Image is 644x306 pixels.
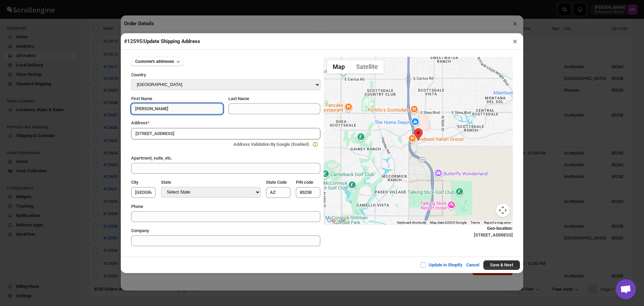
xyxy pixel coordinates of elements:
div: [STREET_ADDRESS] [324,225,513,238]
button: Show satellite imagery [351,60,384,74]
span: Update in Shopify [429,262,462,267]
input: Enter a address [131,128,320,139]
a: Terms (opens in new tab) [471,221,480,224]
span: State Code [266,180,287,185]
span: City [131,180,138,185]
span: Address Validation By Google (Enabled) [233,142,309,147]
button: Keyboard shortcuts [397,220,426,225]
span: Map data ©2025 Google [430,221,467,224]
span: Last Name [228,96,249,101]
span: Apartment, suite, etc. [131,156,172,161]
span: PIN code [296,180,313,185]
span: First Name [131,96,152,101]
div: Country [131,72,320,79]
span: #12595 | Update Shipping Address [124,38,200,44]
button: Update in Shopify [416,258,466,272]
button: × [510,37,520,46]
button: Cancel [462,258,483,272]
span: Company [131,228,149,233]
span: Customer's addresses [135,59,174,64]
div: Open chat [616,279,636,299]
span: Phone [131,204,143,209]
button: Map camera controls [496,204,509,217]
img: Google [325,216,347,225]
a: Report a map error [484,221,511,224]
b: Geo-location : [487,226,513,231]
button: Show street map [327,60,351,74]
button: Customer's addresses [131,57,183,66]
div: State [161,179,260,187]
a: Open this area in Google Maps (opens a new window) [325,216,347,225]
button: Save & Next [483,260,520,270]
div: Address [131,120,320,126]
